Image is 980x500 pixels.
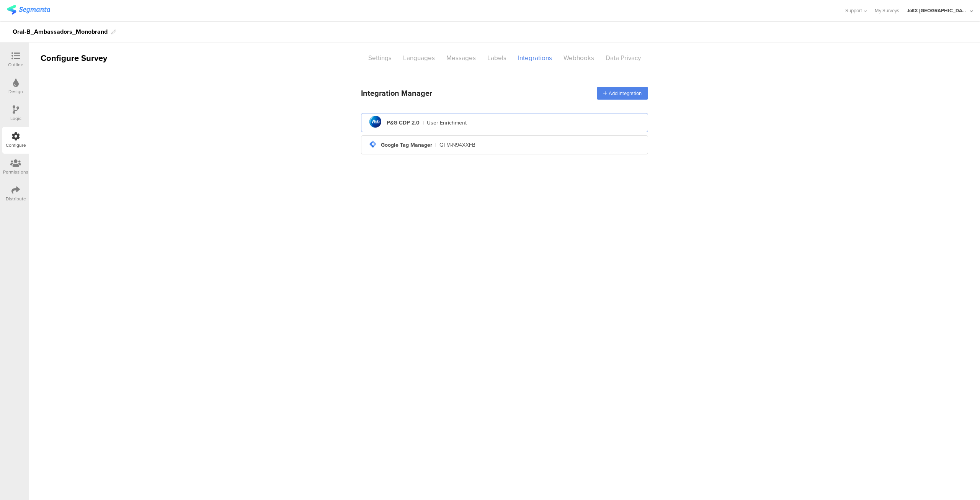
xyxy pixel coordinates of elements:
div: GTM-N94XXFB [439,141,475,149]
div: Configure Survey [29,52,117,64]
div: Add integration [597,87,648,100]
div: Settings [363,51,397,65]
div: Languages [397,51,441,65]
div: User Enrichment [427,119,467,127]
div: Outline [8,61,23,68]
div: Distribute [6,195,26,202]
div: Integrations [512,51,558,65]
div: Webhooks [558,51,600,65]
div: Messages [441,51,482,65]
div: | [435,141,436,149]
div: Permissions [3,169,28,175]
div: Logic [10,115,21,122]
div: Labels [482,51,512,65]
div: Design [8,88,23,95]
div: | [423,119,424,127]
div: Google Tag Manager [381,141,432,149]
div: Oral-B_Ambassadors_Monobrand [13,26,108,38]
div: Integration Manager [361,87,432,99]
div: Configure [6,142,26,149]
img: segmanta logo [7,5,50,15]
div: P&G CDP 2.0 [387,119,420,127]
div: JoltX [GEOGRAPHIC_DATA] [907,7,968,14]
div: Data Privacy [600,51,647,65]
span: Support [845,7,862,14]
